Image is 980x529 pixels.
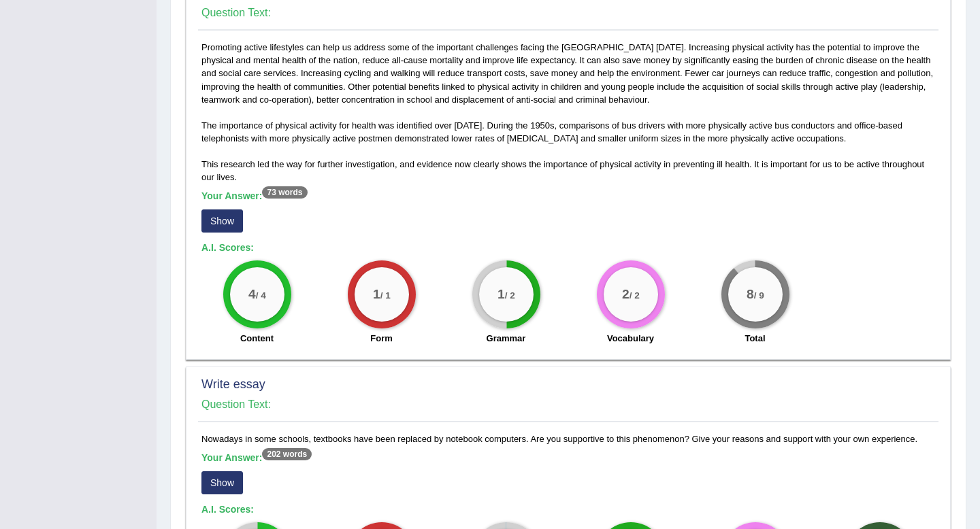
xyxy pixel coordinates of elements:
big: 1 [497,287,505,302]
small: / 2 [504,290,514,301]
div: Promoting active lifestyles can help us address some of the important challenges facing the [GEOG... [198,41,938,352]
label: Total [745,332,765,345]
big: 1 [373,287,380,302]
small: / 1 [380,290,390,301]
sup: 73 words [262,186,307,199]
big: 2 [622,287,630,302]
b: Your Answer: [201,190,308,201]
b: A.I. Scores: [201,242,254,253]
h4: Question Text: [201,398,935,411]
h2: Write essay [201,378,935,392]
label: Vocabulary [607,332,654,345]
button: Show [201,471,243,494]
big: 8 [747,287,754,302]
button: Show [201,209,243,233]
small: / 2 [629,290,639,301]
h4: Question Text: [201,7,935,19]
label: Grammar [487,332,526,345]
label: Content [240,332,274,345]
sup: 202 words [262,448,312,460]
big: 4 [248,287,256,302]
b: A.I. Scores: [201,504,254,515]
small: / 4 [255,290,265,301]
small: / 9 [753,290,764,301]
b: Your Answer: [201,452,312,463]
label: Form [370,332,393,345]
